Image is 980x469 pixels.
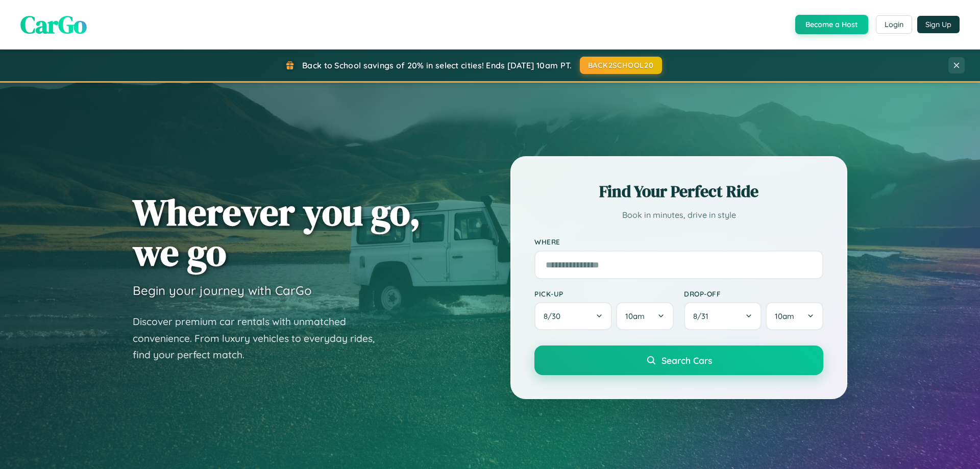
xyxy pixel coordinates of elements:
span: Search Cars [661,355,712,366]
button: 8/31 [684,302,762,330]
span: CarGo [20,8,87,41]
button: Search Cars [534,345,823,375]
button: BACK2SCHOOL20 [580,57,662,74]
span: Back to School savings of 20% in select cities! Ends [DATE] 10am PT. [302,60,572,70]
button: Become a Host [795,15,868,34]
p: Book in minutes, drive in style [534,208,823,223]
label: Pick-up [534,289,674,298]
button: 10am [766,302,823,330]
button: Login [876,15,912,34]
h2: Find Your Perfect Ride [534,180,823,203]
button: Sign Up [917,16,960,33]
label: Where [534,238,823,246]
span: 10am [625,311,645,321]
h3: Begin your journey with CarGo [133,283,312,298]
span: 8 / 30 [544,311,566,321]
h1: Wherever you go, we go [133,192,421,273]
p: Discover premium car rentals with unmatched convenience. From luxury vehicles to everyday rides, ... [133,313,388,363]
button: 8/30 [534,302,612,330]
label: Drop-off [684,289,823,298]
button: 10am [616,302,674,330]
span: 10am [775,311,794,321]
span: 8 / 31 [693,311,714,321]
